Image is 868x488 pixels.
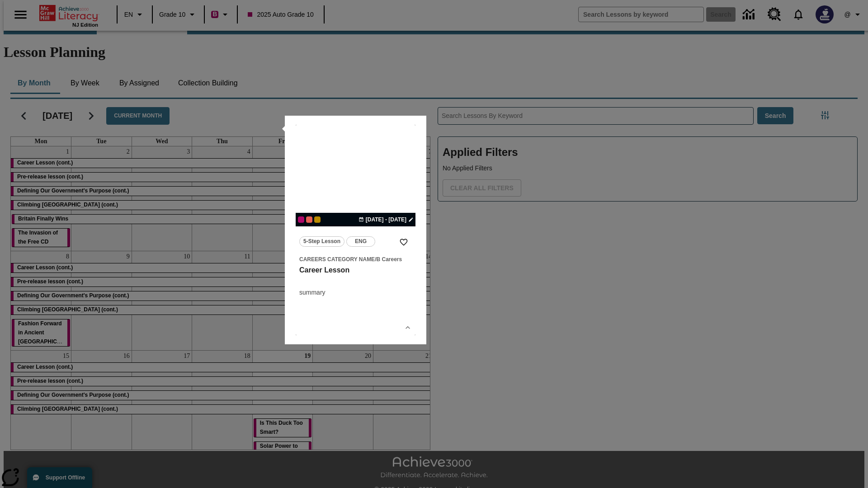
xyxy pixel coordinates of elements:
h4: undefined [299,275,412,286]
button: Add to Favorites [396,234,412,250]
span: 5-Step Lesson [303,237,340,246]
button: Jan 13 - Jan 17 Choose Dates [357,216,415,224]
div: lesson details [296,125,415,335]
div: summary [299,288,412,297]
span: [DATE] - [DATE] [366,216,406,224]
button: 5-Step Lesson [299,236,344,247]
div: OL 2025 Auto Grade 11 [306,216,312,223]
button: Show Details [401,321,415,334]
div: New 2025 class [314,216,321,223]
span: B Careers [376,256,402,263]
button: ENG [346,236,375,247]
div: Current Class [298,216,304,223]
span: ENG [355,237,367,246]
span: Careers Category Name [299,256,375,263]
h3: Career Lesson [299,266,412,275]
span: / [375,256,376,263]
span: Topic: Careers Category Name/B Careers [299,254,412,264]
